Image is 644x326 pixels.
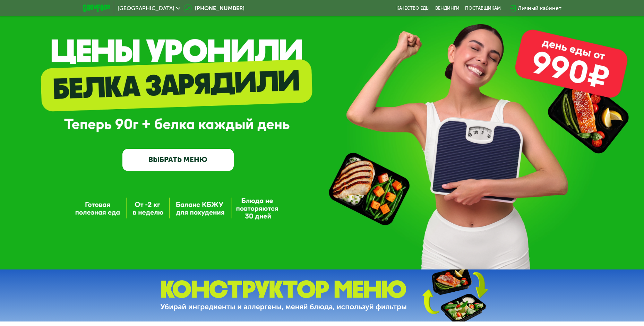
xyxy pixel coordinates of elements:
[122,149,234,171] a: ВЫБРАТЬ МЕНЮ
[184,4,244,12] a: [PHONE_NUMBER]
[465,6,501,11] div: поставщикам
[518,4,561,12] div: Личный кабинет
[396,6,430,11] a: Качество еды
[435,6,460,11] a: Вендинги
[118,6,174,11] span: [GEOGRAPHIC_DATA]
